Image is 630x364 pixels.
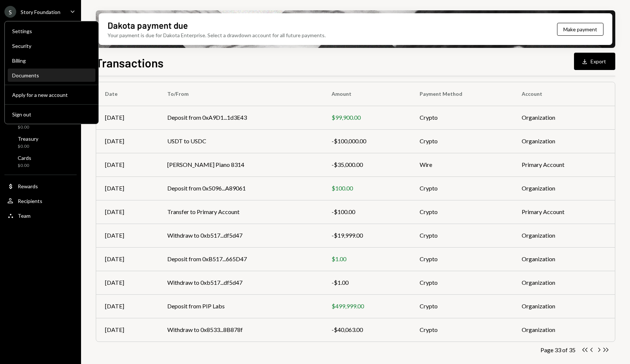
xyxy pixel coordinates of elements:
td: Organization [513,106,615,129]
div: Security [12,43,91,49]
div: $1.00 [332,255,402,263]
td: Organization [513,318,615,342]
a: Documents [8,69,95,82]
div: $499,999.00 [332,302,402,311]
div: Story Foundation [21,9,60,15]
div: [DATE] [105,137,150,146]
a: Recipients [4,194,77,207]
th: Amount [323,82,411,106]
div: -$1.00 [332,278,402,287]
div: Apply for a new account [12,92,91,98]
td: Crypto [411,106,513,129]
div: Settings [12,28,91,34]
td: Withdraw to 0xb517...df5d47 [158,271,323,294]
td: Organization [513,294,615,318]
div: Treasury [18,136,38,142]
div: [DATE] [105,231,150,240]
td: [PERSON_NAME] Piano 8314 [158,153,323,176]
td: Organization [513,176,615,200]
div: -$40,063.00 [332,325,402,334]
div: Dakota payment due [108,19,188,31]
div: -$100.00 [332,207,402,216]
div: $99,900.00 [332,113,402,122]
div: $0.00 [18,143,38,150]
div: $100.00 [332,184,402,193]
a: Settings [8,24,95,38]
div: $0.00 [18,124,35,130]
a: Team [4,209,77,222]
td: Organization [513,224,615,247]
td: Primary Account [513,153,615,176]
th: To/From [158,82,323,106]
td: Crypto [411,224,513,247]
div: [DATE] [105,278,150,287]
td: Withdraw to 0x8533...8B878f [158,318,323,342]
div: [DATE] [105,255,150,263]
td: Crypto [411,294,513,318]
div: [DATE] [105,184,150,193]
a: Billing [8,54,95,67]
td: Deposit from 0x5096...A89061 [158,176,323,200]
th: Account [513,82,615,106]
td: Transfer to Primary Account [158,200,323,224]
div: Page 33 of 35 [540,346,575,353]
a: Security [8,39,95,52]
div: [DATE] [105,325,150,334]
td: Deposit from 0xB517...665D47 [158,247,323,271]
div: [DATE] [105,160,150,169]
h1: Transactions [96,55,164,70]
div: Team [18,213,31,219]
th: Date [96,82,158,106]
td: Crypto [411,200,513,224]
div: [DATE] [105,302,150,311]
td: Crypto [411,318,513,342]
a: Cards$0.00 [4,153,77,170]
th: Payment Method [411,82,513,106]
td: Deposit from PIP Labs [158,294,323,318]
div: -$19,999.00 [332,231,402,240]
button: Make payment [557,23,603,36]
div: S [4,6,16,18]
td: Wire [411,153,513,176]
div: Recipients [18,198,42,204]
div: Billing [12,57,91,64]
div: [DATE] [105,113,150,122]
a: Rewards [4,179,77,193]
button: Export [574,53,615,70]
div: $0.00 [18,162,31,169]
td: Deposit from 0xA9D1...1d3E43 [158,106,323,129]
td: Crypto [411,271,513,294]
td: Crypto [411,247,513,271]
button: Apply for a new account [8,88,95,102]
div: [DATE] [105,207,150,216]
button: Sign out [8,108,95,121]
td: Crypto [411,129,513,153]
a: Treasury$0.00 [4,133,77,151]
div: -$100,000.00 [332,137,402,146]
td: Primary Account [513,200,615,224]
div: -$35,000.00 [332,160,402,169]
div: Rewards [18,183,38,189]
td: Organization [513,247,615,271]
td: Withdraw to 0xb517...df5d47 [158,224,323,247]
div: Your payment is due for Dakota Enterprise. Select a drawdown account for all future payments. [108,31,326,39]
td: Organization [513,271,615,294]
td: Crypto [411,176,513,200]
div: Cards [18,155,31,161]
td: USDT to USDC [158,129,323,153]
div: Sign out [12,111,91,118]
td: Organization [513,129,615,153]
div: Documents [12,72,91,78]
